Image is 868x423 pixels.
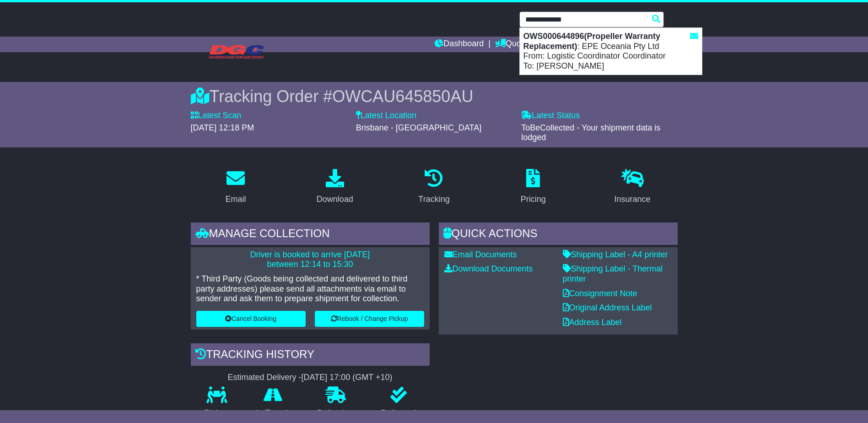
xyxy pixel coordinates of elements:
[563,264,663,283] a: Shipping Label - Thermal printer
[191,373,430,383] div: Estimated Delivery -
[521,123,660,142] span: ToBeCollected - Your shipment data is lodged
[563,318,622,327] a: Address Label
[302,373,393,383] div: [DATE] 17:00 (GMT +10)
[521,111,580,121] label: Latest Status
[563,289,637,298] a: Consignment Note
[196,274,424,304] p: * Third Party (Goods being collected and delivered to third party addresses) please send all atta...
[191,343,430,368] div: Tracking history
[191,111,242,121] label: Latest Scan
[311,166,359,209] a: Download
[563,303,652,312] a: Original Address Label
[315,311,424,327] button: Rebook / Change Pickup
[356,111,416,121] label: Latest Location
[191,123,254,132] span: [DATE] 12:18 PM
[444,264,533,273] a: Download Documents
[317,193,353,206] div: Download
[609,166,657,209] a: Insurance
[243,408,304,418] p: In Transit
[515,166,552,209] a: Pricing
[196,250,424,270] p: Driver is booked to arrive [DATE] between 12:14 to 15:30
[435,37,484,52] a: Dashboard
[563,250,668,259] a: Shipping Label - A4 printer
[191,222,430,247] div: Manage collection
[304,408,368,418] p: Delivering
[367,408,430,418] p: Delivered
[521,193,546,206] div: Pricing
[191,408,243,418] p: Pickup
[191,87,678,106] div: Tracking Order #
[520,28,702,75] div: : EPE Oceania Pty Ltd From: Logistic Coordinator Coordinator To: [PERSON_NAME]
[495,37,549,52] a: Quote/Book
[439,222,678,247] div: Quick Actions
[412,166,455,209] a: Tracking
[444,250,517,259] a: Email Documents
[523,32,660,51] strong: OWS000644896(Propeller Warranty Replacement)
[219,166,252,209] a: Email
[615,193,651,206] div: Insurance
[418,193,449,206] div: Tracking
[196,311,306,327] button: Cancel Booking
[225,193,246,206] div: Email
[356,123,481,132] span: Brisbane - [GEOGRAPHIC_DATA]
[332,87,473,106] span: OWCAU645850AU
